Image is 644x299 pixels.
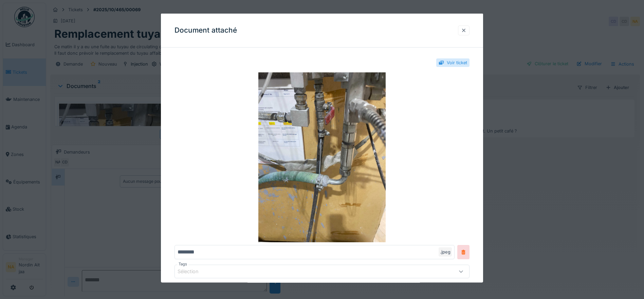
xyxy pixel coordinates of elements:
[174,26,237,35] h3: Document attaché
[174,72,470,242] img: a8c4d81a-77e9-46fb-8f7b-ad68a8736c77-IMG_3458.jpeg
[177,261,188,267] label: Tags
[178,268,208,275] div: Sélection
[447,59,467,66] div: Voir ticket
[439,247,452,257] div: .jpeg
